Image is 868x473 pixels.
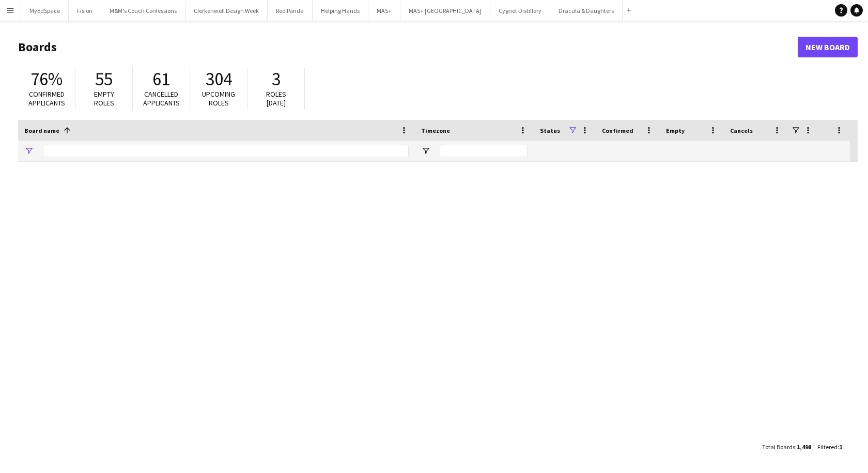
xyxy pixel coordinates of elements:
[490,1,550,21] button: Cygnet Distillery
[421,146,430,156] button: Open Filter Menu
[817,443,838,451] span: Filtered
[550,1,623,21] button: Dracula & Daughters
[421,127,450,134] span: Timezone
[101,1,185,21] button: M&M's Couch Confessions
[21,1,69,21] button: MyEdSpace
[272,68,281,90] span: 3
[95,68,113,90] span: 55
[268,1,313,21] button: Red Panda
[24,127,59,134] span: Board name
[24,146,34,156] button: Open Filter Menu
[666,127,685,134] span: Empty
[313,1,368,21] button: Helping Hands
[400,1,490,21] button: MAS+ [GEOGRAPHIC_DATA]
[440,145,528,157] input: Timezone Filter Input
[43,145,409,157] input: Board name Filter Input
[185,1,268,21] button: Clerkenwell Design Week
[762,437,811,457] div: :
[368,1,400,21] button: MAS+
[28,89,65,108] span: Confirmed applicants
[730,127,753,134] span: Cancels
[94,89,114,108] span: Empty roles
[69,1,101,21] button: Fision
[30,68,63,90] span: 76%
[602,127,633,134] span: Confirmed
[152,68,170,90] span: 61
[817,437,842,457] div: :
[18,39,798,55] h1: Boards
[143,89,180,108] span: Cancelled applicants
[798,37,858,57] a: New Board
[839,443,842,451] span: 1
[202,89,235,108] span: Upcoming roles
[762,443,795,451] span: Total Boards
[266,89,286,108] span: Roles [DATE]
[797,443,811,451] span: 1,498
[540,127,560,134] span: Status
[206,68,232,90] span: 304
